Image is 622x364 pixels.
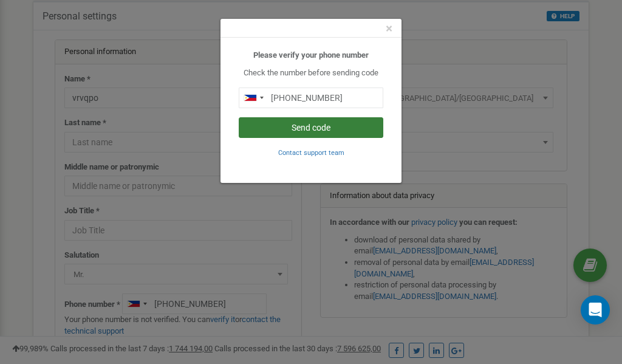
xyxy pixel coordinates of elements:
[239,117,383,138] button: Send code
[239,67,383,79] p: Check the number before sending code
[581,295,610,325] div: Open Intercom Messenger
[386,22,392,35] button: Close
[386,21,392,36] span: ×
[239,88,383,108] input: 0905 123 4567
[239,88,267,108] div: Telephone country code
[278,148,344,157] a: Contact support team
[253,50,369,60] b: Please verify your phone number
[278,149,344,157] small: Contact support team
